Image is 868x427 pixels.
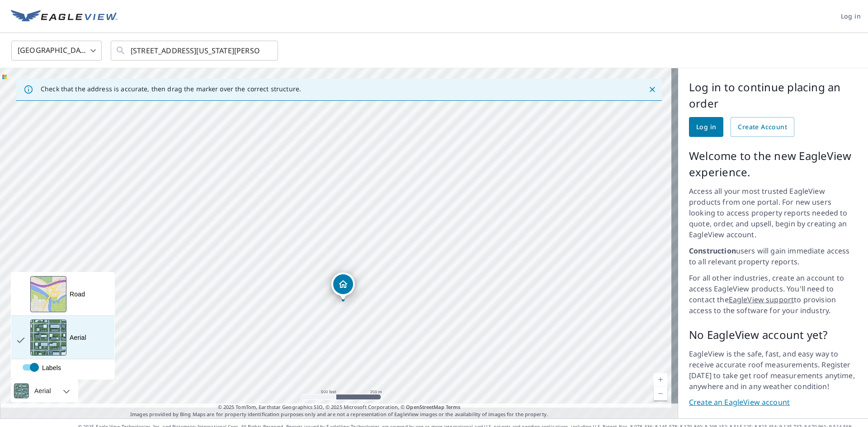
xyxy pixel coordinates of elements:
div: Aerial [32,380,54,402]
p: EagleView is the safe, fast, and easy way to receive accurate roof measurements. Register [DATE] ... [689,348,857,392]
span: © 2025 TomTom, Earthstar Geographics SIO, © 2025 Microsoft Corporation, © [218,404,461,411]
span: Log in [841,11,861,22]
span: Create Account [738,122,787,133]
div: Road [70,290,85,299]
a: Current Level 16, Zoom In [654,373,667,387]
p: Log in to continue placing an order [689,79,857,112]
input: Search by address or latitude-longitude [131,38,259,63]
p: Access all your most trusted EagleView products from one portal. For new users looking to access ... [689,186,857,240]
p: No EagleView account yet? [689,327,857,343]
strong: Construction [689,246,736,256]
a: OpenStreetMap [406,404,444,410]
div: Aerial [70,333,86,342]
button: Close [646,84,658,95]
a: Current Level 16, Zoom Out [654,387,667,400]
div: enabled [11,359,114,379]
label: Labels [11,363,132,372]
p: Welcome to the new EagleView experience. [689,148,857,180]
div: Dropped pin, building 1, Residential property, 100 Georgia Ave Newton, MS 39345 [331,272,355,300]
a: Create Account [731,117,794,137]
a: EagleView support [729,295,794,305]
p: For all other industries, create an account to access EagleView products. You'll need to contact ... [689,272,857,316]
div: [GEOGRAPHIC_DATA] [11,38,102,63]
img: EV Logo [11,10,118,23]
span: Log in [696,122,716,133]
a: Create an EagleView account [689,397,857,408]
a: Log in [689,117,723,137]
a: Terms [446,404,461,410]
div: View aerial and more... [11,272,115,380]
div: Aerial [11,380,78,402]
p: users will gain immediate access to all relevant property reports. [689,245,857,267]
p: Check that the address is accurate, then drag the marker over the correct structure. [41,85,301,93]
